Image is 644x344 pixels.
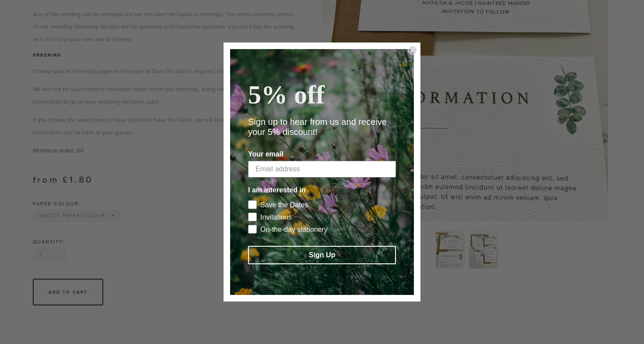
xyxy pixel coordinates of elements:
[248,80,325,109] span: 5% off
[248,161,396,177] input: Email address
[248,246,396,264] button: Sign Up
[260,213,292,221] div: Invitations
[408,46,417,55] button: Close dialog
[260,201,308,209] div: Save the Dates
[248,150,396,161] label: Your email
[248,186,306,197] legend: I am interested in
[248,117,387,137] span: Sign up to hear from us and receive your 5% discount!
[260,226,328,234] div: On-the-day stationery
